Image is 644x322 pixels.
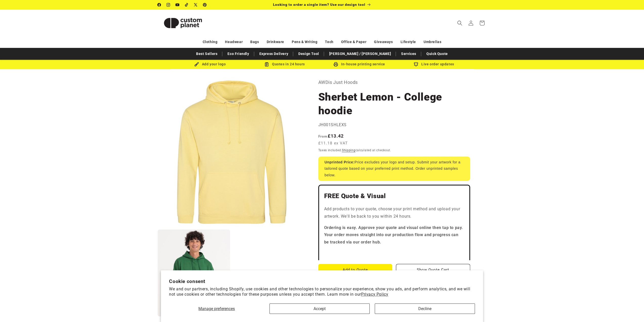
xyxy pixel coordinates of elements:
strong: Ordering is easy. Approve your quote and visual online then tap to pay. Your order moves straight... [324,225,463,245]
a: Lifestyle [401,37,416,46]
div: Taxes included. calculated at checkout. [318,148,470,153]
a: Bags [250,37,259,46]
a: Clothing [203,37,218,46]
p: We and our partners, including Shopify, use cookies and other technologies to personalize your ex... [169,287,475,297]
img: In-house printing [334,62,338,67]
div: Price excludes your logo and setup. Submit your artwork for a tailored quote based on your prefer... [318,157,470,181]
iframe: Customer reviews powered by Trustpilot [324,250,464,255]
a: Eco Friendly [225,49,252,58]
button: Add to Quote [318,264,392,276]
img: Order updates [414,62,418,67]
a: [PERSON_NAME] / [PERSON_NAME] [327,49,393,58]
p: AWDis Just Hoods [318,78,470,86]
span: Manage preferences [198,306,235,311]
strong: £13.42 [318,133,344,139]
a: Quick Quote [424,49,450,58]
h2: Cookie consent [169,278,475,284]
span: Looking to order a single item? Use our design tool [273,3,365,7]
a: Drinkware [267,37,284,46]
span: From [318,134,328,138]
p: Add products to your quote, choose your print method and upload your artwork. We'll be back to yo... [324,205,464,220]
button: Manage preferences [169,304,264,314]
img: Order Updates Icon [264,62,269,67]
a: Tech [325,37,333,46]
a: Headwear [225,37,243,46]
a: Express Delivery [257,49,291,58]
span: £11.18 ex VAT [318,140,348,146]
img: Custom Planet [158,12,208,34]
a: Office & Paper [341,37,366,46]
div: Quotes in 24 hours [247,61,322,67]
button: Accept [269,304,370,314]
a: Umbrellas [424,37,441,46]
a: Design Tool [296,49,322,58]
strong: Unprinted Price: [325,160,355,164]
div: Live order updates [397,61,471,67]
div: Add your logo [173,61,247,67]
button: Decline [375,304,475,314]
img: Brush Icon [194,62,199,67]
button: Show Quote Cart [396,264,470,276]
media-gallery: Gallery Viewer [158,78,306,317]
h2: FREE Quote & Visual [324,192,464,200]
a: Best Sellers [194,49,220,58]
a: Privacy Policy [361,292,388,297]
a: Pens & Writing [292,37,317,46]
h1: Sherbet Lemon - College hoodie [318,90,470,118]
a: Services [399,49,419,58]
summary: Search [454,17,465,29]
a: Giveaways [374,37,393,46]
a: Custom Planet [156,10,210,36]
span: JH001SHLEXS [318,122,347,127]
div: In-house printing service [322,61,397,67]
a: Shipping [342,148,356,152]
